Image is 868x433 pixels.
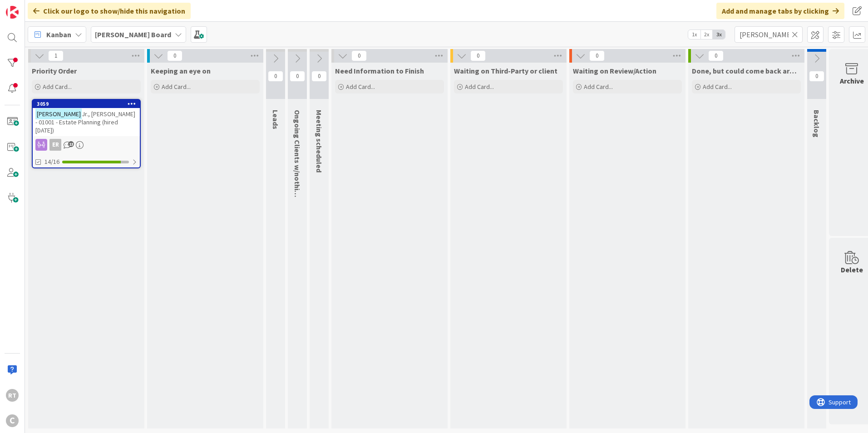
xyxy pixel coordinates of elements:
[465,83,494,91] span: Add Card...
[68,141,74,147] span: 13
[33,100,140,108] div: 3059
[692,66,801,75] span: Done, but could come back around
[351,50,367,61] span: 0
[28,3,191,19] div: Click our logo to show/hide this navigation
[35,108,82,119] mark: [PERSON_NAME]
[688,30,700,39] span: 1x
[290,71,305,82] span: 0
[735,26,803,43] input: Quick Filter...
[6,414,19,427] div: C
[271,110,280,129] span: Leads
[151,66,211,75] span: Keeping an eye on
[454,66,557,75] span: Waiting on Third-Party or client
[812,110,821,138] span: Backlog
[335,66,424,75] span: Need Information to Finish
[470,50,486,61] span: 0
[841,264,863,275] div: Delete
[311,71,327,82] span: 0
[19,1,41,12] span: Support
[584,83,613,91] span: Add Card...
[49,139,61,151] div: ER
[809,71,824,82] span: 0
[6,6,19,19] img: Visit kanbanzone.com
[589,50,605,61] span: 0
[713,30,725,39] span: 3x
[162,83,191,91] span: Add Card...
[95,30,171,39] b: [PERSON_NAME] Board
[6,389,19,402] div: RT
[708,50,724,61] span: 0
[33,100,140,136] div: 3059[PERSON_NAME]Jr., [PERSON_NAME] - 01001 - Estate Planning (hired [DATE])
[346,83,375,91] span: Add Card...
[268,71,283,82] span: 0
[33,139,140,151] div: ER
[32,99,141,168] a: 3059[PERSON_NAME]Jr., [PERSON_NAME] - 01001 - Estate Planning (hired [DATE])ER14/16
[315,110,324,172] span: Meeting scheduled
[840,75,864,86] div: Archive
[703,83,732,91] span: Add Card...
[43,83,72,91] span: Add Card...
[167,50,182,61] span: 0
[32,66,77,75] span: Priority Order
[293,110,302,214] span: Ongoing Clients w/nothing ATM
[46,29,71,40] span: Kanban
[35,110,135,134] span: Jr., [PERSON_NAME] - 01001 - Estate Planning (hired [DATE])
[716,3,844,19] div: Add and manage tabs by clicking
[573,66,656,75] span: Waiting on Review/Action
[44,157,59,167] span: 14/16
[700,30,713,39] span: 2x
[37,101,140,107] div: 3059
[48,50,64,61] span: 1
